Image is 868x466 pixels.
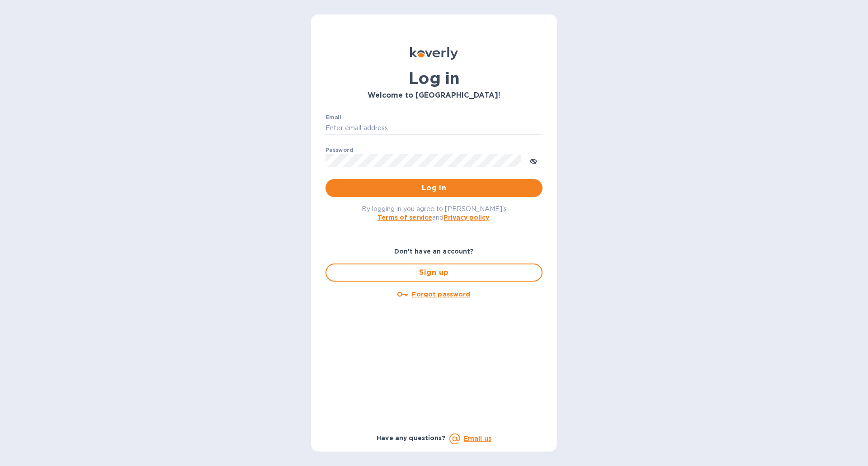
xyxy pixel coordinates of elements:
[334,267,534,278] span: Sign up
[443,214,489,221] a: Privacy policy
[325,147,353,153] label: Password
[524,151,542,169] button: toggle password visibility
[377,434,446,442] b: Have any questions?
[464,435,491,442] a: Email us
[325,69,542,88] h1: Log in
[325,91,542,100] h3: Welcome to [GEOGRAPHIC_DATA]!
[325,179,542,197] button: Log in
[333,183,535,193] span: Log in
[412,291,470,298] u: Forgot password
[362,205,507,221] span: By logging in you agree to [PERSON_NAME]'s and .
[410,47,458,60] img: Koverly
[394,248,474,255] b: Don't have an account?
[377,214,432,221] a: Terms of service
[325,115,341,120] label: Email
[325,122,542,135] input: Enter email address
[325,264,542,282] button: Sign up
